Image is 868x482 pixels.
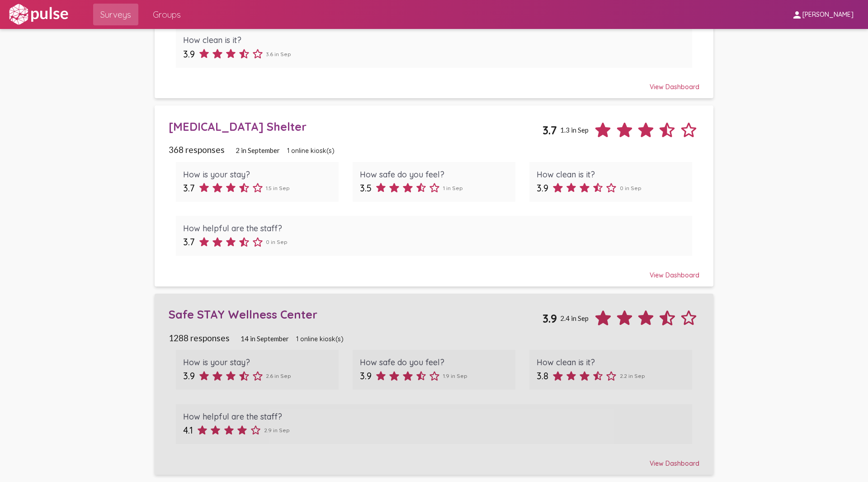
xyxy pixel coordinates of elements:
[169,333,230,343] span: 1288 responses
[146,4,188,25] a: Groups
[100,6,131,23] span: Surveys
[183,48,195,60] span: 3.9
[560,314,589,322] span: 2.4 in Sep
[560,126,589,134] span: 1.3 in Sep
[169,75,699,91] div: View Dashboard
[153,6,181,23] span: Groups
[7,3,70,26] img: white-logo.svg
[360,182,372,194] span: 3.5
[266,185,290,191] span: 1.5 in Sep
[537,169,685,180] div: How clean is it?
[155,294,714,475] a: Safe STAY Wellness Center3.92.4 in Sep1288 responses14 in September1 online kiosk(s)How is your s...
[542,311,557,325] span: 3.9
[241,334,289,343] span: 14 in September
[296,335,344,343] span: 1 online kiosk(s)
[360,370,372,382] span: 3.9
[266,239,288,245] span: 0 in Sep
[287,147,335,155] span: 1 online kiosk(s)
[360,357,508,367] div: How safe do you feel?
[155,105,714,286] a: [MEDICAL_DATA] Shelter3.71.3 in Sep368 responses2 in September1 online kiosk(s)How is your stay?3...
[802,11,854,19] span: [PERSON_NAME]
[266,51,291,57] span: 3.6 in Sep
[266,372,291,379] span: 2.6 in Sep
[360,169,508,180] div: How safe do you feel?
[542,123,557,137] span: 3.7
[236,146,280,154] span: 2 in September
[183,236,195,248] span: 3.7
[264,427,290,434] span: 2.9 in Sep
[183,169,331,180] div: How is your stay?
[537,182,548,194] span: 3.9
[620,185,642,191] span: 0 in Sep
[792,10,802,20] mat-icon: person
[537,357,685,367] div: How clean is it?
[620,372,645,379] span: 2.2 in Sep
[183,182,195,194] span: 3.7
[169,307,542,321] div: Safe STAY Wellness Center
[537,370,548,382] span: 3.8
[183,411,685,422] div: How helpful are the staff?
[169,144,225,155] span: 368 responses
[169,119,542,134] div: [MEDICAL_DATA] Shelter
[93,4,138,25] a: Surveys
[183,357,331,367] div: How is your stay?
[443,372,467,379] span: 1.9 in Sep
[169,451,699,468] div: View Dashboard
[169,263,699,279] div: View Dashboard
[443,185,463,191] span: 1 in Sep
[183,35,685,45] div: How clean is it?
[183,370,195,382] span: 3.9
[183,425,193,436] span: 4.1
[183,223,685,234] div: How helpful are the staff?
[784,6,861,23] button: [PERSON_NAME]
